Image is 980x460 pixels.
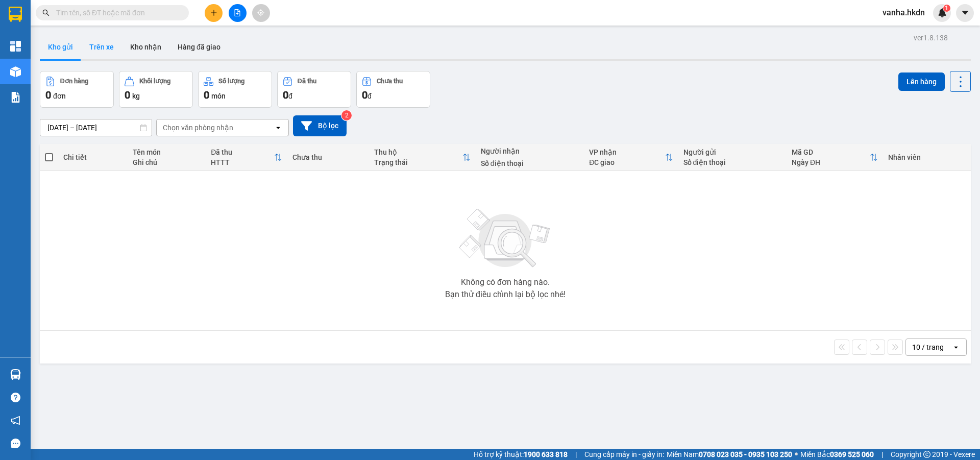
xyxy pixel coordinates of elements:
[211,148,274,156] div: Đã thu
[211,158,274,166] div: HTTT
[683,158,782,166] div: Số điện thoại
[377,78,403,85] div: Chưa thu
[133,158,201,166] div: Ghi chú
[356,71,430,108] button: Chưa thu0đ
[589,158,665,166] div: ĐC giao
[367,92,372,100] span: đ
[40,35,81,59] button: Kho gửi
[11,416,20,425] span: notification
[584,449,664,460] span: Cung cấp máy in - giấy in:
[461,278,550,286] div: Không có đơn hàng nào.
[11,439,20,448] span: message
[474,449,568,460] span: Hỗ trợ kỹ thuật:
[218,78,244,85] div: Số lượng
[60,78,88,85] div: Đơn hàng
[362,89,367,101] span: 0
[204,89,209,101] span: 0
[257,9,264,16] span: aim
[374,148,462,156] div: Thu hộ
[938,8,947,17] img: icon-new-feature
[283,89,288,101] span: 0
[888,153,966,161] div: Nhân viên
[42,9,50,16] span: search
[667,449,792,460] span: Miền Nam
[10,369,21,380] img: warehouse-icon
[10,66,21,77] img: warehouse-icon
[914,32,948,43] div: ver 1.8.138
[683,148,782,156] div: Người gửi
[874,6,933,19] span: vanha.hkdn
[898,72,945,91] button: Lên hàng
[787,144,883,171] th: Toggle SortBy
[792,148,870,156] div: Mã GD
[298,78,316,85] div: Đã thu
[795,452,798,456] span: ⚪️
[40,119,152,136] input: Select a date range.
[169,35,229,59] button: Hàng đã giao
[881,449,883,460] span: |
[252,4,270,22] button: aim
[584,144,678,171] th: Toggle SortBy
[198,71,272,108] button: Số lượng0món
[277,71,351,108] button: Đã thu0đ
[374,158,462,166] div: Trạng thái
[481,159,579,167] div: Số điện thoại
[205,4,223,22] button: plus
[139,78,170,85] div: Khối lượng
[943,5,950,12] sup: 1
[81,35,122,59] button: Trên xe
[341,110,352,120] sup: 2
[952,343,960,351] svg: open
[53,92,66,100] span: đơn
[961,8,970,17] span: caret-down
[10,92,21,103] img: solution-icon
[292,153,364,161] div: Chưa thu
[163,123,233,133] div: Chọn văn phòng nhận
[274,124,282,132] svg: open
[206,144,287,171] th: Toggle SortBy
[122,35,169,59] button: Kho nhận
[45,89,51,101] span: 0
[56,7,177,18] input: Tìm tên, số ĐT hoặc mã đơn
[10,41,21,52] img: dashboard-icon
[956,4,974,22] button: caret-down
[11,393,20,402] span: question-circle
[923,451,930,458] span: copyright
[454,203,556,274] img: svg+xml;base64,PHN2ZyBjbGFzcz0ibGlzdC1wbHVnX19zdmciIHhtbG5zPSJodHRwOi8vd3d3LnczLm9yZy8yMDAwL3N2Zy...
[575,449,577,460] span: |
[211,92,226,100] span: món
[589,148,665,156] div: VP nhận
[125,89,130,101] span: 0
[369,144,476,171] th: Toggle SortBy
[524,450,568,458] strong: 1900 633 818
[9,7,22,22] img: logo-vxr
[288,92,292,100] span: đ
[40,71,114,108] button: Đơn hàng0đơn
[132,92,140,100] span: kg
[699,450,792,458] strong: 0708 023 035 - 0935 103 250
[210,9,217,16] span: plus
[792,158,870,166] div: Ngày ĐH
[481,147,579,155] div: Người nhận
[830,450,874,458] strong: 0369 525 060
[800,449,874,460] span: Miền Bắc
[234,9,241,16] span: file-add
[119,71,193,108] button: Khối lượng0kg
[133,148,201,156] div: Tên món
[945,5,948,12] span: 1
[63,153,122,161] div: Chi tiết
[445,290,566,299] div: Bạn thử điều chỉnh lại bộ lọc nhé!
[293,115,347,136] button: Bộ lọc
[229,4,247,22] button: file-add
[912,342,944,352] div: 10 / trang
